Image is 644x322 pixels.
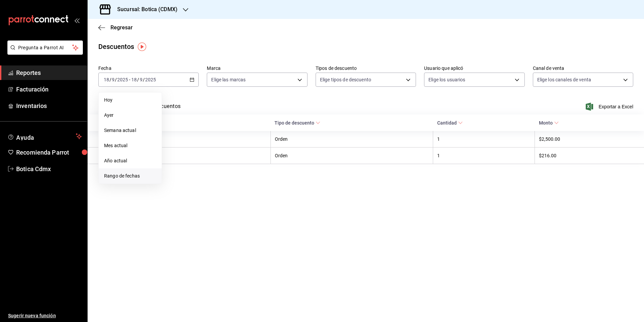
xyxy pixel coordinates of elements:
[112,5,178,14] h3: Sucursal: Botica (CDMX)
[16,132,73,140] span: Ayuda
[16,101,82,110] span: Inventarios
[270,147,433,164] th: Orden
[539,120,559,126] span: Monto
[537,76,591,83] span: Elige los canales de venta
[535,131,644,147] th: $2,500.00
[433,147,535,164] th: 1
[433,131,535,147] th: 1
[7,41,83,55] button: Pregunta a Parrot AI
[88,131,270,147] th: [PERSON_NAME]
[535,147,644,164] th: $216.00
[275,120,320,126] span: Tipo de descuento
[424,66,524,71] label: Usuario que aplicó
[320,76,371,83] span: Elige tipos de descuento
[104,142,156,149] span: Mes actual
[111,77,115,82] input: --
[143,77,145,82] span: /
[104,97,156,104] span: Hoy
[211,76,246,83] span: Elige las marcas
[16,164,82,173] span: Botica Cdmx
[316,66,416,71] label: Tipos de descuento
[139,77,143,82] input: --
[110,24,133,31] span: Regresar
[137,77,139,82] span: /
[88,147,270,164] th: [PERSON_NAME]
[587,103,633,111] button: Exportar a Excel
[104,112,156,119] span: Ayer
[104,157,156,164] span: Año actual
[131,77,137,82] input: --
[98,66,199,71] label: Fecha
[16,68,82,77] span: Reportes
[16,85,82,94] span: Facturación
[104,127,156,134] span: Semana actual
[103,77,109,82] input: --
[104,172,156,180] span: Rango de fechas
[437,120,463,126] span: Cantidad
[16,148,82,157] span: Recomienda Parrot
[270,131,433,147] th: Orden
[74,18,79,23] button: open_drawer_menu
[117,77,128,82] input: ----
[5,49,83,56] a: Pregunta a Parrot AI
[428,76,465,83] span: Elige los usuarios
[129,77,130,82] span: -
[115,77,117,82] span: /
[109,77,111,82] span: /
[98,42,134,52] div: Descuentos
[18,44,72,51] span: Pregunta a Parrot AI
[8,312,82,319] span: Sugerir nueva función
[207,66,307,71] label: Marca
[138,43,146,51] img: Tooltip marker
[98,24,133,31] button: Regresar
[145,77,156,82] input: ----
[533,66,633,71] label: Canal de venta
